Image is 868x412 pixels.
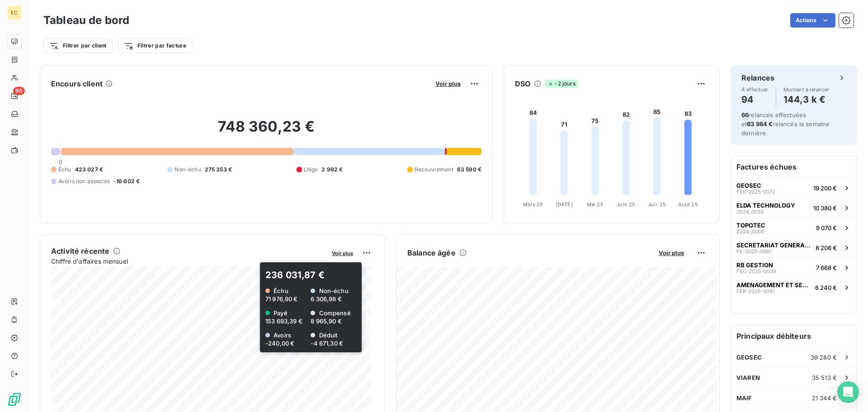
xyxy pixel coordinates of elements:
[659,249,684,256] span: Voir plus
[736,374,760,381] span: VIAREN
[407,247,456,258] h6: Balance âgée
[731,237,857,257] button: SECRETARIAT GENERAL DU MINISTERE DE LAFE-2025-00618 208 €
[7,89,21,103] a: 96
[43,12,129,28] h3: Tableau de bord
[205,166,232,174] span: 275 353 €
[816,224,837,232] span: 9 070 €
[736,394,752,402] span: MAIF
[790,13,835,28] button: Actions
[736,354,762,361] span: GEOSEC
[51,246,109,256] h6: Activité récente
[58,166,71,174] span: Échu
[783,92,830,107] h4: 144,3 k €
[648,201,666,208] tspan: Juil. 25
[736,242,812,249] span: SECRETARIAT GENERAL DU MINISTERE DE LA
[731,156,857,178] h6: Factures échues
[812,374,837,381] span: 35 513 €
[545,80,578,88] span: -2 jours
[837,381,859,403] div: Open Intercom Messenger
[321,166,343,174] span: 2 992 €
[58,177,110,185] span: Avoirs non associés
[731,178,857,198] button: GEOSECFER-2025-007219 200 €
[7,5,22,20] div: EC
[731,277,857,297] button: AMENAGEMENT ET SERVICESFER-2025-00616 240 €
[815,284,837,291] span: 6 240 €
[656,249,687,257] button: Voir plus
[304,166,318,174] span: Litige
[332,250,353,256] span: Voir plus
[51,78,103,89] h6: Encours client
[13,87,25,95] span: 96
[736,182,761,189] span: GEOSEC
[741,92,769,107] h4: 94
[736,249,771,254] span: FE-2025-0061
[736,269,776,274] span: FEC-2025-0038
[783,87,830,92] span: Montant à relancer
[415,166,453,174] span: Recouvrement
[741,72,774,83] h6: Relances
[736,289,774,294] span: FER-2025-0061
[731,257,857,277] button: RB GESTIONFEC-2025-00387 668 €
[736,281,811,289] span: AMENAGEMENT ET SERVICES
[741,111,749,118] span: 66
[43,38,113,53] button: Filtrer par client
[736,261,773,269] span: RB GESTION
[731,218,857,237] button: TOPOTEC2024_00089 070 €
[587,201,604,208] tspan: Mai 25
[118,38,192,53] button: Filtrer par facture
[515,78,530,89] h6: DSO
[736,202,795,209] span: ELDA TECHNOLOGY
[736,229,764,234] span: 2024_0008
[51,118,481,145] h2: 748 360,23 €
[7,392,22,407] img: Logo LeanPay
[435,80,461,87] span: Voir plus
[617,201,635,208] tspan: Juin 25
[736,209,764,214] span: 2024_0032
[113,177,140,185] span: -16 602 €
[329,249,356,257] button: Voir plus
[813,185,837,192] span: 19 200 €
[736,222,765,229] span: TOPOTEC
[523,201,543,208] tspan: Mars 25
[741,111,830,137] span: relances effectuées et relancés la semaine dernière.
[741,87,769,92] span: À effectuer
[736,189,775,194] span: FER-2025-0072
[731,325,857,347] h6: Principaux débiteurs
[457,166,481,174] span: 63 590 €
[59,158,62,166] span: 0
[811,354,837,361] span: 39 280 €
[747,120,773,128] span: 63 984 €
[812,394,837,402] span: 21 344 €
[816,264,837,271] span: 7 668 €
[433,80,463,88] button: Voir plus
[731,198,857,218] button: ELDA TECHNOLOGY2024_003210 380 €
[813,204,837,212] span: 10 380 €
[556,201,573,208] tspan: [DATE]
[175,166,201,174] span: Non-échu
[51,256,325,266] span: Chiffre d'affaires mensuel
[678,201,698,208] tspan: Août 25
[816,244,837,251] span: 8 208 €
[75,166,103,174] span: 423 027 €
